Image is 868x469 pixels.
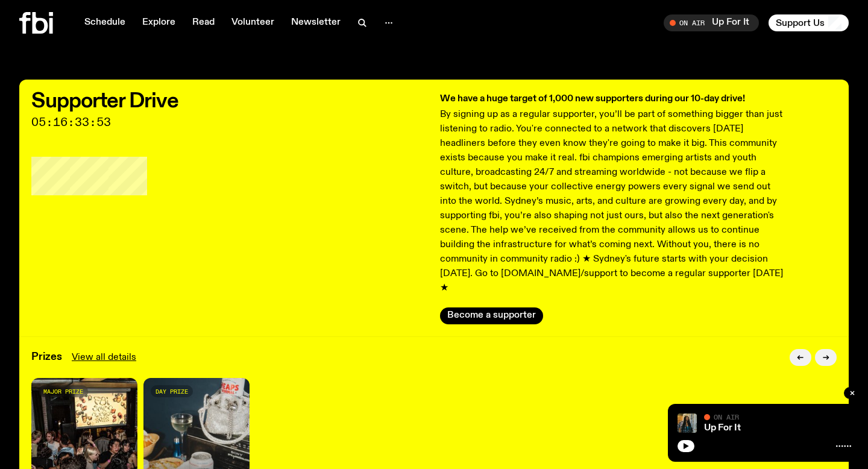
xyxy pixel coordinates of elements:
[135,14,183,31] a: Explore
[77,14,133,31] a: Schedule
[776,17,825,28] span: Support Us
[284,14,348,31] a: Newsletter
[714,413,739,421] span: On Air
[31,117,428,128] span: 05:16:33:53
[664,14,759,31] button: On AirUp For It
[31,92,428,111] h2: Supporter Drive
[769,14,849,31] button: Support Us
[704,423,741,433] a: Up For It
[678,414,697,433] img: Ify - a Brown Skin girl with black braided twists, looking up to the side with her tongue stickin...
[43,388,83,395] span: major prize
[185,14,222,31] a: Read
[156,388,188,395] span: day prize
[440,92,787,106] h3: We have a huge target of 1,000 new supporters during our 10-day drive!
[440,307,543,324] button: Become a supporter
[72,350,136,365] a: View all details
[440,107,787,295] p: By signing up as a regular supporter, you’ll be part of something bigger than just listening to r...
[224,14,281,31] a: Volunteer
[31,352,62,362] h3: Prizes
